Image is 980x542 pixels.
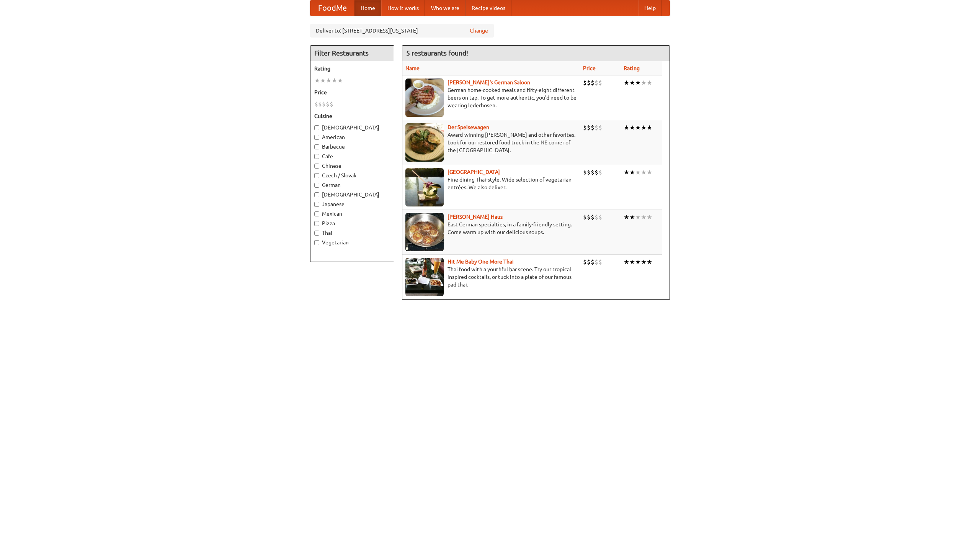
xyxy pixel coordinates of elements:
li: ★ [641,258,647,266]
input: Mexican [314,211,319,216]
label: German [314,181,390,189]
h5: Price [314,88,390,96]
li: $ [583,258,587,266]
input: [DEMOGRAPHIC_DATA] [314,125,319,130]
li: ★ [647,168,652,177]
label: Pizza [314,219,390,227]
a: [PERSON_NAME]'s German Saloon [448,79,530,85]
a: Home [354,0,381,16]
li: $ [326,100,330,108]
li: ★ [624,123,629,132]
li: $ [322,100,326,108]
label: American [314,133,390,141]
input: Czech / Slovak [314,173,319,178]
li: $ [595,79,598,87]
li: ★ [337,76,343,85]
li: ★ [641,123,647,132]
li: ★ [629,213,635,221]
li: ★ [629,258,635,266]
a: Recipe videos [465,0,511,16]
li: ★ [624,79,629,87]
li: $ [587,79,591,87]
p: German home-cooked meals and fifty-eight different beers on tap. To get more authentic, you'd nee... [405,86,577,109]
li: ★ [635,123,641,132]
a: FoodMe [310,0,354,16]
li: $ [583,123,587,132]
li: $ [318,100,322,108]
label: Thai [314,229,390,237]
label: Barbecue [314,143,390,151]
label: Japanese [314,200,390,208]
li: $ [587,213,591,221]
li: $ [591,213,595,221]
a: How it works [381,0,425,16]
input: Japanese [314,202,319,207]
li: ★ [635,168,641,177]
input: Vegetarian [314,240,319,245]
p: Award-winning [PERSON_NAME] and other favorites. Look for our restored food truck in the NE corne... [405,131,577,154]
li: ★ [647,258,652,266]
li: $ [591,123,595,132]
li: ★ [624,168,629,177]
input: German [314,183,319,188]
p: Thai food with a youthful bar scene. Try our tropical inspired cocktails, or tuck into a plate of... [405,265,577,288]
li: $ [330,100,333,108]
li: $ [583,213,587,221]
li: ★ [629,168,635,177]
li: $ [595,123,598,132]
li: ★ [629,79,635,87]
li: $ [598,258,602,266]
label: Cafe [314,152,390,160]
p: East German specialties, in a family-friendly setting. Come warm up with our delicious soups. [405,221,577,236]
li: $ [587,123,591,132]
li: $ [591,258,595,266]
li: $ [598,123,602,132]
p: Fine dining Thai-style. Wide selection of vegetarian entrées. We also deliver. [405,176,577,191]
img: babythai.jpg [405,258,444,296]
li: ★ [624,258,629,266]
li: ★ [647,123,652,132]
li: ★ [624,213,629,221]
li: $ [595,213,598,221]
input: American [314,135,319,140]
img: speisewagen.jpg [405,123,444,162]
input: Pizza [314,221,319,226]
li: $ [583,168,587,177]
label: Vegetarian [314,239,390,246]
li: $ [587,168,591,177]
h5: Cuisine [314,112,390,120]
a: [GEOGRAPHIC_DATA] [448,169,500,175]
li: ★ [332,76,337,85]
li: ★ [635,258,641,266]
label: [DEMOGRAPHIC_DATA] [314,124,390,131]
li: ★ [641,79,647,87]
a: Der Speisewagen [448,124,489,130]
li: $ [587,258,591,266]
li: $ [314,100,318,108]
li: $ [591,168,595,177]
li: $ [591,79,595,87]
li: ★ [641,213,647,221]
li: ★ [320,76,326,85]
a: Who we are [425,0,465,16]
li: ★ [326,76,332,85]
a: Rating [624,65,640,71]
li: $ [598,213,602,221]
li: $ [595,168,598,177]
li: ★ [635,213,641,221]
li: $ [598,79,602,87]
a: [PERSON_NAME] Haus [448,214,503,220]
a: Change [470,27,488,34]
a: Hit Me Baby One More Thai [448,259,514,265]
input: Barbecue [314,144,319,149]
h4: Filter Restaurants [310,46,394,61]
div: Deliver to: [STREET_ADDRESS][US_STATE] [310,24,494,38]
li: ★ [629,123,635,132]
ng-pluralize: 5 restaurants found! [406,49,468,57]
label: [DEMOGRAPHIC_DATA] [314,191,390,198]
input: Thai [314,231,319,236]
